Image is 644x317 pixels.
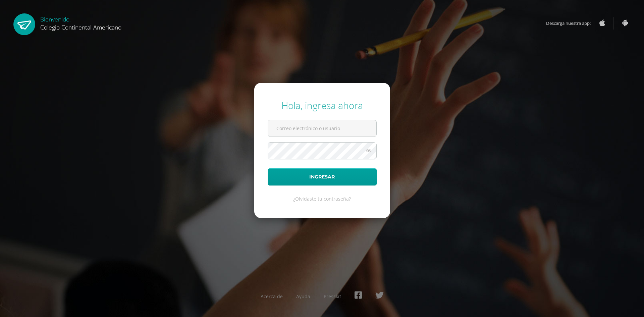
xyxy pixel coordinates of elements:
[268,168,377,186] button: Ingresar
[268,120,376,137] input: Correo electrónico o usuario
[546,17,597,30] span: Descarga nuestra app:
[324,293,341,300] a: Presskit
[268,99,377,112] div: Hola, ingresa ahora
[40,23,121,31] span: Colegio Continental Americano
[261,293,283,300] a: Acerca de
[293,196,351,202] a: ¿Olvidaste tu contraseña?
[296,293,310,300] a: Ayuda
[40,13,121,31] div: Bienvenido,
